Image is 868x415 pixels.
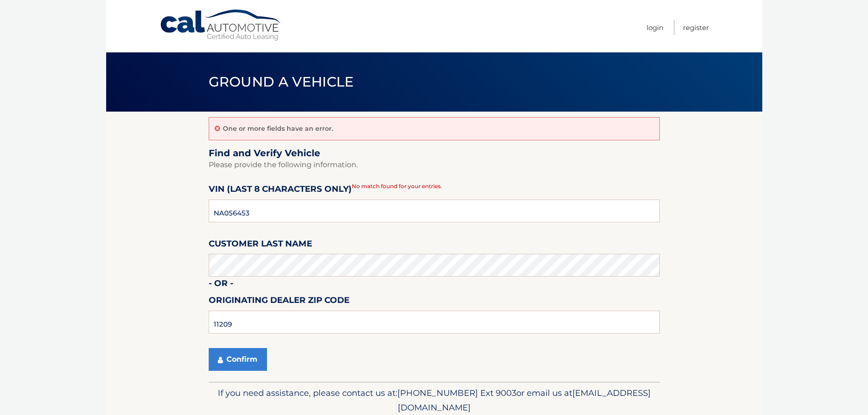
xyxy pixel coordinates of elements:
a: Register [683,20,709,35]
span: Ground a Vehicle [209,73,354,90]
h2: Find and Verify Vehicle [209,148,660,159]
button: Confirm [209,348,267,371]
a: Cal Automotive [159,9,282,41]
label: VIN (last 8 characters only) [209,182,352,199]
a: Login [647,20,663,35]
p: If you need assistance, please contact us at: or email us at [215,386,654,415]
p: Please provide the following information. [209,159,660,171]
label: Customer Last Name [209,237,312,254]
label: Originating Dealer Zip Code [209,293,349,310]
p: One or more fields have an error. [223,124,333,133]
label: - or - [209,277,233,293]
span: No match found for your entries. [352,183,442,190]
span: [PHONE_NUMBER] Ext 9003 [397,388,516,398]
span: [EMAIL_ADDRESS][DOMAIN_NAME] [398,388,651,413]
